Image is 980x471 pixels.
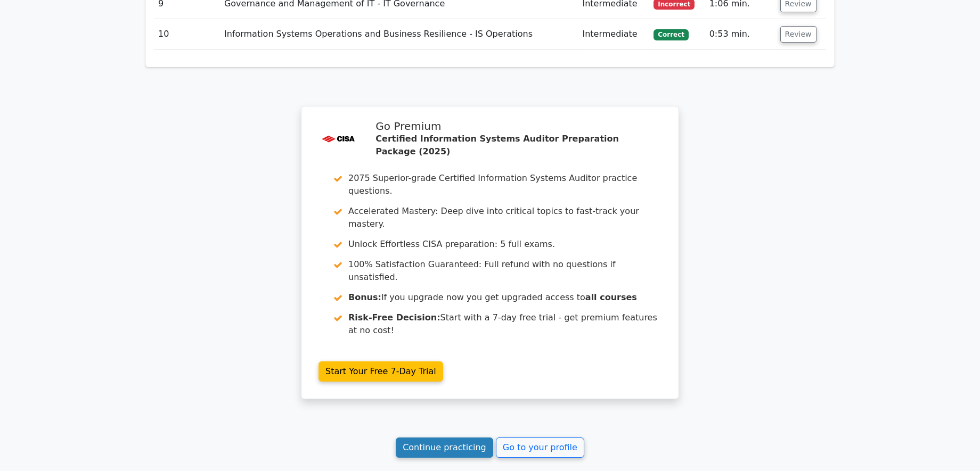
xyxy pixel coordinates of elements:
a: Start Your Free 7-Day Trial [318,361,443,382]
td: 0:53 min. [705,19,776,49]
td: Information Systems Operations and Business Resilience - IS Operations [220,19,578,49]
a: Go to your profile [496,437,584,458]
span: Correct [654,29,688,40]
td: 10 [154,19,220,49]
td: Intermediate [578,19,649,49]
button: Review [780,26,816,43]
a: Continue practicing [396,437,493,458]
